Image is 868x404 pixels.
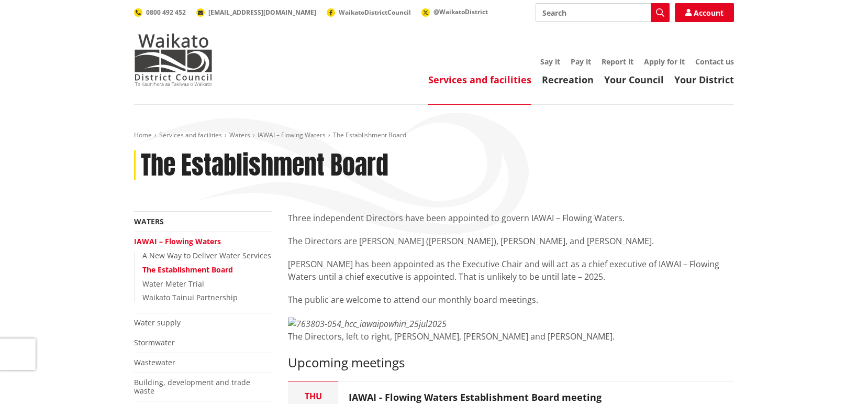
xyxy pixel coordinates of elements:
a: IAWAI – Flowing Waters [134,236,221,246]
span: 0800 492 452 [146,8,186,17]
a: Services and facilities [428,73,531,86]
h3: Upcoming meetings [288,355,734,370]
a: Pay it [571,57,591,67]
a: Contact us [695,57,734,67]
span: The Establishment Board [333,130,406,139]
a: Water supply [134,318,181,327]
img: 763803-054_hcc_iawaipowhiri_25jul2025 [288,318,447,330]
a: Home [134,130,152,139]
a: 0800 492 452 [134,8,186,17]
a: IAWAI – Flowing Waters [258,130,326,139]
div: Thu [288,392,338,400]
a: @WaikatoDistrict [421,7,488,16]
a: Account [675,3,734,22]
h3: IAWAI - Flowing Waters Establishment Board meeting [349,392,602,403]
a: [EMAIL_ADDRESS][DOMAIN_NAME] [196,8,316,17]
div: The Directors, left to right, [PERSON_NAME], [PERSON_NAME] and [PERSON_NAME]. [288,330,734,355]
h1: The Establishment Board [141,150,388,181]
a: Your Council [604,73,664,86]
p: The public are welcome to attend our monthly board meetings. [288,293,734,306]
p: The Directors are [PERSON_NAME] ([PERSON_NAME]), [PERSON_NAME], and [PERSON_NAME]. [288,235,734,247]
span: @WaikatoDistrict [433,7,488,16]
a: Waters [134,216,164,226]
a: Your District [674,73,734,86]
a: Wastewater [134,357,175,367]
nav: breadcrumb [134,131,734,140]
img: Waikato District Council - Te Kaunihera aa Takiwaa o Waikato [134,34,213,86]
a: Say it [540,57,560,67]
a: A New Way to Deliver Water Services [142,250,271,260]
a: Building, development and trade waste [134,377,250,396]
a: Apply for it [644,57,685,67]
span: [EMAIL_ADDRESS][DOMAIN_NAME] [208,8,316,17]
a: Recreation [542,73,594,86]
a: Waikato Tainui Partnership [142,292,238,302]
p: [PERSON_NAME] has been appointed as the Executive Chair and will act as a chief executive of IAWA... [288,258,734,283]
a: Water Meter Trial [142,279,204,289]
a: Waters [229,130,250,139]
span: WaikatoDistrictCouncil [339,8,411,17]
a: WaikatoDistrictCouncil [327,8,411,17]
a: Report it [602,57,633,67]
a: The Establishment Board [142,265,233,275]
input: Search input [536,3,670,22]
a: Stormwater [134,337,175,347]
p: Three independent Directors have been appointed to govern IAWAI – Flowing Waters. [288,212,734,224]
a: Services and facilities [159,130,222,139]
